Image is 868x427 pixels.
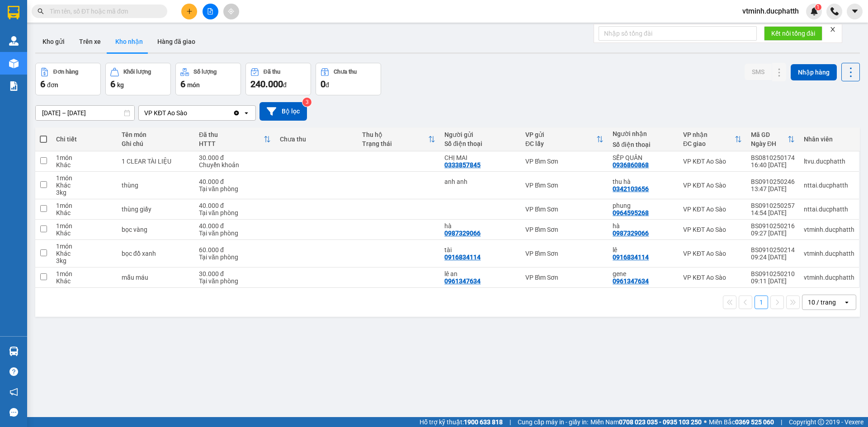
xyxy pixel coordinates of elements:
[243,109,250,117] svg: open
[613,202,674,209] div: phung
[56,182,113,189] div: Khác
[444,246,516,253] div: tài
[525,158,604,165] div: VP Bỉm Sơn
[683,131,735,138] div: VP nhận
[444,178,516,185] div: anh anh
[444,230,481,237] div: 0987329066
[250,79,283,89] span: 240.000
[525,250,604,257] div: VP Bỉm Sơn
[751,202,795,209] div: BS0910250257
[110,79,115,89] span: 6
[9,388,18,396] span: notification
[186,8,193,14] span: plus
[815,4,821,10] sup: 1
[199,154,271,161] div: 30.000 đ
[444,161,481,169] div: 0333857845
[259,102,307,121] button: Bộ lọc
[321,79,325,89] span: 0
[150,31,203,52] button: Hàng đã giao
[683,140,735,147] div: ĐC giao
[56,230,113,237] div: Khác
[791,64,837,80] button: Nhập hàng
[72,31,108,52] button: Trên xe
[56,257,113,264] div: 3 kg
[56,243,113,250] div: 1 món
[808,298,836,307] div: 10 / trang
[683,182,742,189] div: VP KĐT Ao Sào
[9,347,19,356] img: warehouse-icon
[199,209,271,216] div: Tại văn phòng
[40,79,45,89] span: 6
[9,81,19,91] img: solution-icon
[223,4,239,19] button: aim
[38,8,44,14] span: search
[207,8,213,14] span: file-add
[613,209,649,216] div: 0964595268
[590,417,702,427] span: Miền Nam
[683,158,742,165] div: VP KĐT Ao Sào
[122,226,190,233] div: bọc vàng
[56,209,113,216] div: Khác
[613,253,649,261] div: 0916834114
[123,69,151,75] div: Khối lượng
[683,274,742,281] div: VP KĐT Ao Sào
[683,226,742,233] div: VP KĐT Ao Sào
[199,230,271,237] div: Tại văn phòng
[619,418,702,426] strong: 0708 023 035 - 0935 103 250
[9,408,18,417] span: message
[203,4,218,19] button: file-add
[781,417,782,427] span: |
[199,277,271,285] div: Tại văn phòng
[735,418,774,426] strong: 0369 525 060
[199,185,271,192] div: Tại văn phòng
[199,270,271,277] div: 30.000 đ
[122,250,190,257] div: bọc đồ xanh
[420,417,503,427] span: Hỗ trợ kỹ thuật:
[830,26,836,33] span: close
[56,161,113,169] div: Khác
[444,222,516,230] div: hà
[199,161,271,169] div: Chuyển khoản
[117,81,124,89] span: kg
[9,367,18,376] span: question-circle
[613,154,674,161] div: SẾP QUÂN
[525,140,596,147] div: ĐC lấy
[122,182,190,189] div: thùng
[9,59,19,68] img: warehouse-icon
[804,182,854,189] div: nttai.ducphatth
[56,270,113,277] div: 1 món
[56,222,113,230] div: 1 món
[804,158,854,165] div: ltvu.ducphatth
[193,69,217,75] div: Số lượng
[199,178,271,185] div: 40.000 đ
[518,417,588,427] span: Cung cấp máy in - giấy in:
[199,253,271,261] div: Tại văn phòng
[751,161,795,169] div: 16:40 [DATE]
[316,63,381,95] button: Chưa thu0đ
[613,246,674,253] div: lê
[444,140,516,147] div: Số điện thoại
[56,202,113,209] div: 1 món
[9,36,19,46] img: warehouse-icon
[613,185,649,192] div: 0342103656
[843,299,850,306] svg: open
[302,98,311,107] sup: 3
[751,270,795,277] div: BS0910250210
[683,206,742,213] div: VP KĐT Ao Sào
[325,81,329,89] span: đ
[599,26,757,41] input: Nhập số tổng đài
[264,69,280,75] div: Đã thu
[199,246,271,253] div: 60.000 đ
[525,182,604,189] div: VP Bỉm Sơn
[745,64,772,80] button: SMS
[35,31,72,52] button: Kho gửi
[818,419,824,425] span: copyright
[751,185,795,192] div: 13:47 [DATE]
[199,222,271,230] div: 40.000 đ
[181,4,197,19] button: plus
[751,131,788,138] div: Mã GD
[199,131,264,138] div: Đã thu
[751,277,795,285] div: 09:11 [DATE]
[245,63,311,95] button: Đã thu240.000đ
[188,108,189,117] input: Selected VP KĐT Ao Sào.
